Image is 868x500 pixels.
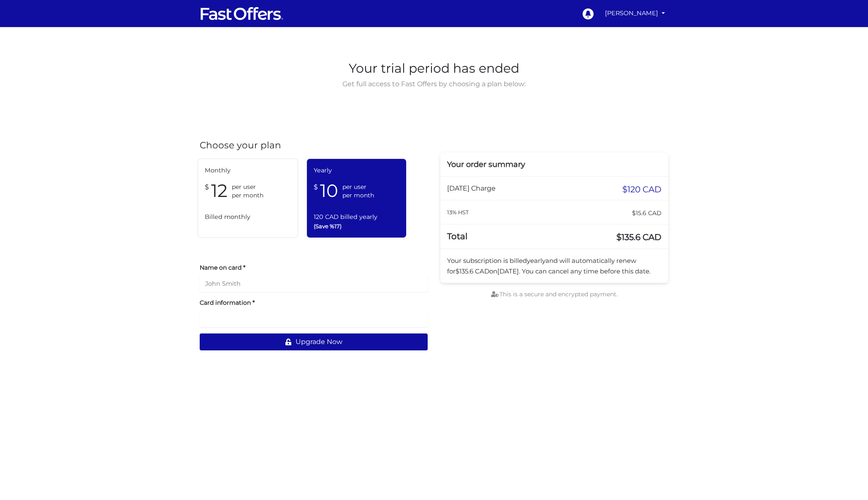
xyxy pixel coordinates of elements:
span: Total [447,231,467,241]
span: $ [205,180,209,193]
label: Card information * [200,298,428,307]
span: 10 [320,180,338,202]
button: Upgrade Now [200,333,428,350]
span: 12 [211,180,228,202]
span: $15.6 CAD [632,207,662,219]
span: Billed monthly [205,212,291,222]
span: This is a secure and encrypted payment. [491,290,618,298]
span: $120 CAD [622,183,662,195]
span: $ [314,180,318,193]
input: John Smith [200,275,428,292]
iframe: Secure card payment input frame [205,315,422,323]
span: Your trial period has ended [340,58,528,79]
a: [PERSON_NAME] [602,5,668,22]
span: per user [342,183,374,191]
span: (Save %17) [314,222,400,231]
span: $135.6 CAD [456,267,489,275]
span: Monthly [205,166,291,175]
span: Yearly [314,166,400,175]
span: per month [342,191,374,199]
span: Your order summary [447,160,525,169]
span: Get full access to Fast Offers by choosing a plan below: [340,79,528,90]
label: Name on card * [200,263,428,272]
h4: Choose your plan [200,140,428,151]
span: per user [232,183,263,191]
span: yearly [527,257,545,265]
span: per month [232,191,263,199]
small: 13% HST [447,209,469,216]
span: 120 CAD billed yearly [314,212,400,222]
span: [DATE] [497,267,519,275]
span: [DATE] Charge [447,184,496,192]
span: $135.6 CAD [616,231,662,243]
span: Your subscription is billed and will automatically renew for on . You can cancel any time before ... [447,257,651,275]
